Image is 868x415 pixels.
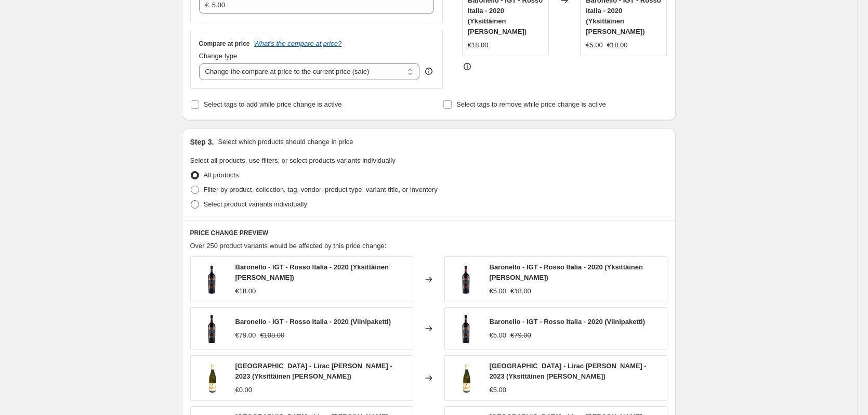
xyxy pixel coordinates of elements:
span: Select tags to add while price change is active [204,100,342,108]
span: Change type [199,52,238,60]
p: Select which products should change in price [218,137,353,147]
div: €18.00 [468,40,489,50]
span: Select all products, use filters, or select products variants individually [190,157,396,164]
div: €0.00 [235,385,253,395]
div: €5.00 [490,385,507,395]
span: [GEOGRAPHIC_DATA] - Lirac [PERSON_NAME] - 2023 (Yksittäinen [PERSON_NAME]) [490,362,647,380]
div: €5.00 [490,330,507,341]
strike: €79.00 [510,330,531,341]
h2: Step 3. [190,137,214,147]
h6: PRICE CHANGE PREVIEW [190,229,667,237]
strike: €18.00 [607,40,628,50]
h3: Compare at price [199,40,250,48]
span: € [205,1,209,9]
span: Baronello - IGT - Rosso Italia - 2020 (Viinipaketti) [490,318,646,326]
span: Filter by product, collection, tag, vendor, product type, variant title, or inventory [204,186,438,193]
button: What's the compare at price? [254,40,342,47]
span: All products [204,171,239,179]
span: Baronello - IGT - Rosso Italia - 2020 (Viinipaketti) [235,318,391,326]
span: Over 250 product variants would be affected by this price change: [190,242,387,250]
img: ChateaudeSegries-LiracBlanche-franskhvidvin-2023-14_5_80x.png [450,362,481,394]
span: Select product variants individually [204,200,307,208]
span: Baronello - IGT - Rosso Italia - 2020 (Yksittäinen [PERSON_NAME]) [235,263,389,281]
div: €18.00 [235,286,256,296]
strike: €108.00 [260,330,284,341]
span: Select tags to remove while price change is active [456,100,606,108]
div: €5.00 [490,286,507,296]
img: BaronelloIGTRossoItalia_2020__r1218_80x.jpg [196,313,227,344]
div: €79.00 [235,330,256,341]
div: help [424,66,434,76]
img: BaronelloIGTRossoItalia_2020__r1218_80x.jpg [196,264,227,295]
strike: €18.00 [510,286,531,296]
img: BaronelloIGTRossoItalia_2020__r1218_80x.jpg [450,313,481,344]
div: €5.00 [586,40,603,50]
img: BaronelloIGTRossoItalia_2020__r1218_80x.jpg [450,264,481,295]
span: [GEOGRAPHIC_DATA] - Lirac [PERSON_NAME] - 2023 (Yksittäinen [PERSON_NAME]) [235,362,392,380]
span: Baronello - IGT - Rosso Italia - 2020 (Yksittäinen [PERSON_NAME]) [490,263,643,281]
img: ChateaudeSegries-LiracBlanche-franskhvidvin-2023-14_5_80x.png [196,362,227,394]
